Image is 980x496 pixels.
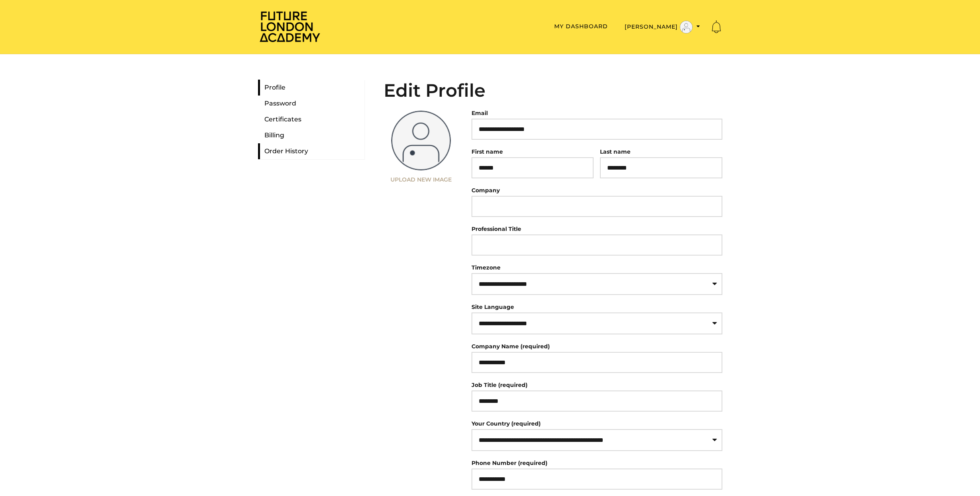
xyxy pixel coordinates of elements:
a: Order History [258,143,365,159]
label: Site Language [472,303,514,310]
label: Upload New Image [384,177,459,182]
label: Phone Number (required) [472,457,547,469]
label: Last name [600,148,631,155]
label: Job Title (required) [472,379,528,391]
a: Billing [258,127,365,143]
label: Company [472,185,500,196]
a: My Dashboard [554,23,608,30]
img: Home Page [258,10,322,43]
button: Toggle menu [622,20,702,34]
label: Email [472,107,488,119]
a: Profile [258,80,365,96]
label: Company Name (required) [472,341,550,352]
a: Password [258,96,365,111]
a: Certificates [258,111,365,127]
h2: Edit Profile [384,80,722,101]
label: Your Country (required) [472,420,541,427]
label: Professional Title [472,223,521,234]
label: Timezone [472,264,501,271]
label: First name [472,148,503,155]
